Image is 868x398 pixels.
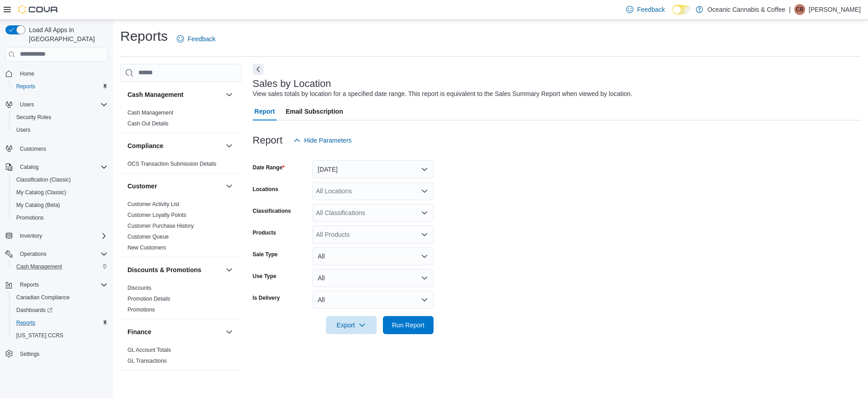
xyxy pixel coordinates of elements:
[13,330,108,341] span: Washington CCRS
[127,306,155,313] span: Promotions
[796,4,804,15] span: CB
[20,70,34,77] span: Home
[13,317,39,328] a: Reports
[127,223,194,229] a: Customer Purchase History
[13,200,64,211] a: My Catalog (Beta)
[16,214,44,221] span: Promotions
[127,161,217,167] a: OCS Transaction Submission Details
[13,112,108,123] span: Security Roles
[2,248,111,260] button: Operations
[9,211,111,224] button: Promotions
[13,305,108,316] span: Dashboards
[127,110,173,116] a: Cash Management
[9,291,111,304] button: Canadian Compliance
[13,212,47,223] a: Promotions
[127,234,169,240] a: Customer Queue
[224,181,235,192] button: Customer
[127,222,194,230] span: Customer Purchase History
[2,98,111,111] button: Users
[392,321,425,330] span: Run Report
[224,326,235,337] button: Finance
[127,379,156,388] h3: Inventory
[16,68,38,79] a: Home
[127,307,155,313] a: Promotions
[127,346,171,354] span: GL Account Totals
[16,319,35,326] span: Reports
[16,332,63,339] span: [US_STATE] CCRS
[637,5,665,14] span: Feedback
[16,279,108,290] span: Reports
[120,345,242,370] div: Finance
[127,201,179,207] a: Customer Activity List
[224,378,235,388] button: Inventory
[127,358,167,364] a: GL Transactions
[16,307,52,314] span: Dashboards
[127,212,186,218] a: Customer Loyalty Points
[127,265,222,274] button: Discounts & Promotions
[2,67,111,80] button: Home
[127,347,171,353] a: GL Account Totals
[286,102,343,120] span: Email Subscription
[312,269,434,287] button: All
[13,317,108,328] span: Reports
[173,30,219,48] a: Feedback
[13,305,56,316] a: Dashboards
[16,83,35,90] span: Reports
[127,379,222,388] button: Inventory
[120,283,242,319] div: Discounts & Promotions
[127,245,166,251] a: New Customers
[9,80,111,93] button: Reports
[20,101,34,108] span: Users
[16,143,108,154] span: Customers
[9,124,111,136] button: Users
[794,4,805,15] div: Cristine Bartolome
[253,135,283,146] h3: Report
[120,27,168,45] h1: Reports
[127,233,169,240] span: Customer Queue
[20,145,46,153] span: Customers
[120,107,242,133] div: Cash Management
[2,278,111,291] button: Reports
[20,350,39,358] span: Settings
[253,251,278,258] label: Sale Type
[9,329,111,342] button: [US_STATE] CCRS
[304,136,352,145] span: Hide Parameters
[127,327,222,336] button: Finance
[224,89,235,100] button: Cash Management
[16,349,43,360] a: Settings
[127,120,169,127] span: Cash Out Details
[809,4,861,15] p: [PERSON_NAME]
[253,164,285,171] label: Date Range
[127,120,169,127] a: Cash Out Details
[9,260,111,273] button: Cash Management
[623,0,668,19] a: Feedback
[2,347,111,360] button: Settings
[312,291,434,309] button: All
[13,81,108,92] span: Reports
[789,4,791,15] p: |
[9,173,111,186] button: Classification (Classic)
[312,247,434,265] button: All
[16,162,108,173] span: Catalog
[127,90,184,99] h3: Cash Management
[253,78,331,89] h3: Sales by Location
[2,230,111,242] button: Inventory
[13,330,67,341] a: [US_STATE] CCRS
[13,174,75,185] a: Classification (Classic)
[9,199,111,211] button: My Catalog (Beta)
[20,163,38,171] span: Catalog
[2,142,111,155] button: Customers
[20,250,47,258] span: Operations
[708,4,786,15] p: Oceanic Cannabis & Coffee
[2,161,111,173] button: Catalog
[16,144,50,154] a: Customers
[13,200,108,211] span: My Catalog (Beta)
[13,292,108,303] span: Canadian Compliance
[127,295,170,302] span: Promotion Details
[326,316,377,334] button: Export
[13,292,73,303] a: Canadian Compliance
[16,126,30,134] span: Users
[13,187,70,198] a: My Catalog (Classic)
[13,125,108,135] span: Users
[16,249,50,259] button: Operations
